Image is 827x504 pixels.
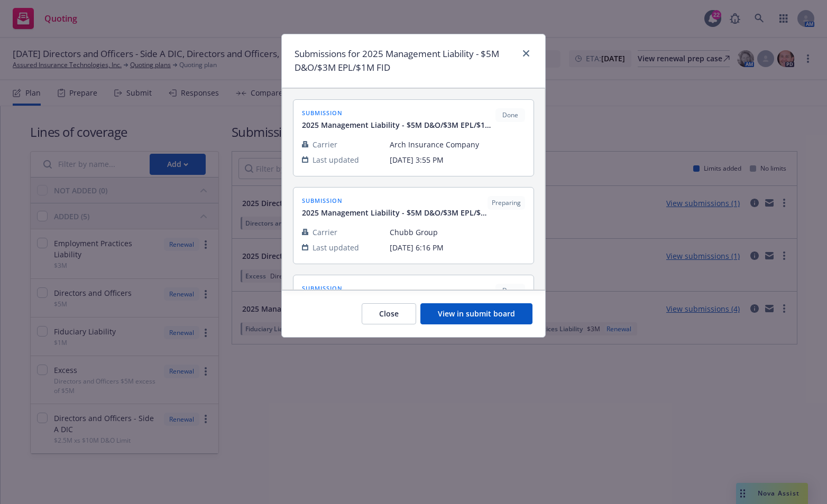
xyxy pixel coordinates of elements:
[302,119,495,130] span: 2025 Management Liability - $5M D&O/$3M EPL/$1M FID
[500,286,521,295] span: Done
[390,154,525,165] span: [DATE] 3:55 PM
[390,242,525,253] span: [DATE] 6:16 PM
[500,110,521,120] span: Done
[302,196,488,205] span: submission
[302,207,488,218] span: 2025 Management Liability - $5M D&O/$3M EPL/$1M FID
[313,154,359,165] span: Last updated
[295,47,516,75] h1: Submissions for 2025 Management Liability - $5M D&O/$3M EPL/$1M FID
[520,47,532,60] a: close
[362,303,416,324] button: Close
[492,198,521,208] span: Preparing
[313,139,337,150] span: Carrier
[302,284,495,293] span: submission
[313,242,359,253] span: Last updated
[420,303,532,324] button: View in submit board
[302,108,495,117] span: submission
[390,139,525,150] span: Arch Insurance Company
[313,227,337,238] span: Carrier
[390,227,525,238] span: Chubb Group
